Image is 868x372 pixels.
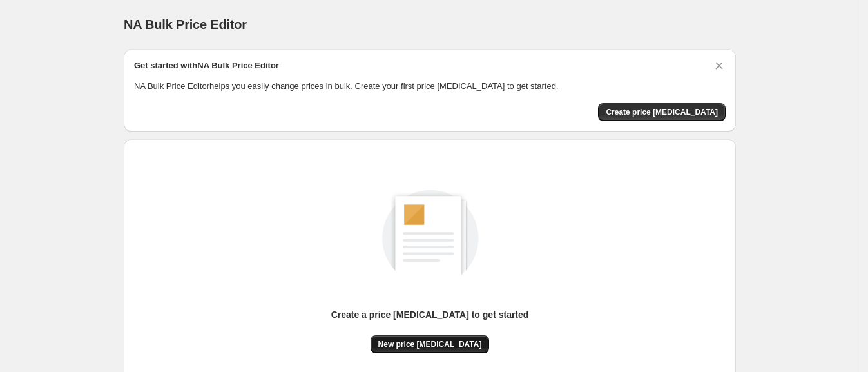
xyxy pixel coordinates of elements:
span: Create price [MEDICAL_DATA] [606,107,718,117]
button: Create price change job [598,103,726,121]
span: NA Bulk Price Editor [124,17,247,32]
span: New price [MEDICAL_DATA] [378,339,482,349]
button: Dismiss card [713,59,726,72]
p: NA Bulk Price Editor helps you easily change prices in bulk. Create your first price [MEDICAL_DAT... [134,80,726,93]
h2: Get started with NA Bulk Price Editor [134,59,279,72]
p: Create a price [MEDICAL_DATA] to get started [331,308,529,321]
button: New price [MEDICAL_DATA] [371,335,490,353]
